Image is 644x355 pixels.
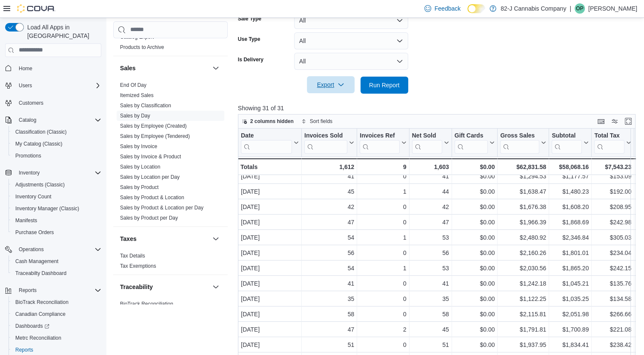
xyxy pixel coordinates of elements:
input: Dark Mode [467,4,485,13]
span: Sales by Invoice [120,143,157,150]
a: Sales by Product [120,184,159,190]
a: Reports [12,345,37,355]
button: Sales [120,64,209,72]
div: $1,791.81 [500,324,546,335]
span: Export [312,76,349,93]
div: 35 [412,294,449,304]
span: Cash Management [12,256,101,266]
a: End Of Day [120,82,146,88]
div: 56 [412,248,449,258]
span: Sales by Day [120,112,150,119]
span: Reports [19,287,37,294]
div: 54 [304,232,354,243]
div: Gift Cards [454,132,488,140]
a: Purchase Orders [12,227,57,238]
button: Operations [2,243,105,255]
a: Dashboards [12,321,53,331]
button: Traceabilty Dashboard [9,267,105,279]
div: Total Tax [594,132,624,140]
a: Sales by Invoice [120,143,157,149]
span: Canadian Compliance [15,311,66,318]
div: Totals [240,162,299,172]
button: Users [15,80,35,91]
button: Invoices Sold [304,132,354,153]
span: Reports [12,345,101,355]
a: Adjustments (Classic) [12,180,68,190]
div: $2,160.26 [500,248,546,258]
div: 53 [412,263,449,273]
div: $234.04 [594,248,631,258]
span: Products to Archive [120,44,164,51]
a: Promotions [12,151,45,161]
div: $135.76 [594,278,631,289]
div: $1,676.38 [500,202,546,212]
div: $62,831.58 [500,162,546,172]
div: $208.95 [594,202,631,212]
button: Adjustments (Classic) [9,179,105,191]
div: 0 [360,248,406,258]
a: Inventory Manager (Classic) [12,203,83,214]
button: Traceability [120,283,209,291]
a: Canadian Compliance [12,309,69,319]
div: $192.00 [594,186,631,197]
div: $0.00 [455,278,495,289]
div: $2,480.92 [500,232,546,243]
span: Inventory [15,168,101,178]
button: All [294,53,408,70]
div: $1,035.25 [552,294,589,304]
span: Sales by Product & Location per Day [120,204,203,211]
button: Inventory [15,168,43,178]
a: Tax Details [120,253,145,259]
div: Subtotal [552,132,582,140]
label: Use Type [238,36,260,43]
div: 45 [304,186,354,197]
div: 58 [412,309,449,319]
span: Customers [19,100,43,106]
a: Itemized Sales [120,92,154,98]
div: $0.00 [455,248,495,258]
button: BioTrack Reconciliation [9,296,105,308]
div: 41 [412,171,449,181]
div: [DATE] [241,263,299,273]
div: Date [241,132,292,153]
div: $2,346.84 [552,232,589,243]
span: Sales by Product & Location [120,194,184,201]
div: 44 [412,186,449,197]
div: 0 [360,171,406,181]
div: $58,068.16 [552,162,589,172]
div: 41 [304,278,354,289]
div: $1,122.25 [500,294,546,304]
div: Date [241,132,292,140]
a: Sales by Invoice & Product [120,154,181,160]
span: Sales by Product [120,184,159,191]
div: Omar Price [575,3,585,14]
div: $1,937.95 [500,340,546,350]
div: $1,480.23 [552,186,589,197]
div: Gross Sales [500,132,539,153]
span: 2 columns hidden [250,118,294,125]
div: Invoices Sold [304,132,347,140]
div: 1,612 [304,162,354,172]
div: $0.00 [455,217,495,227]
p: Showing 31 of 31 [238,104,640,112]
button: Keyboard shortcuts [596,116,606,126]
div: 56 [304,248,354,258]
span: Dashboards [15,323,49,329]
div: Gross Sales [500,132,539,140]
p: [PERSON_NAME] [588,3,637,14]
div: $1,966.39 [500,217,546,227]
a: Products to Archive [120,44,164,50]
div: 0 [360,309,406,319]
button: Date [241,132,299,153]
div: 58 [304,309,354,319]
div: [DATE] [241,324,299,335]
a: Tax Exemptions [120,263,156,269]
span: Classification (Classic) [15,129,67,135]
div: $0.00 [455,263,495,273]
div: $1,638.47 [500,186,546,197]
div: [DATE] [241,248,299,258]
span: Inventory Count [15,193,52,200]
span: Users [15,80,101,91]
a: My Catalog (Classic) [12,139,66,149]
label: Sale Type [238,15,261,22]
